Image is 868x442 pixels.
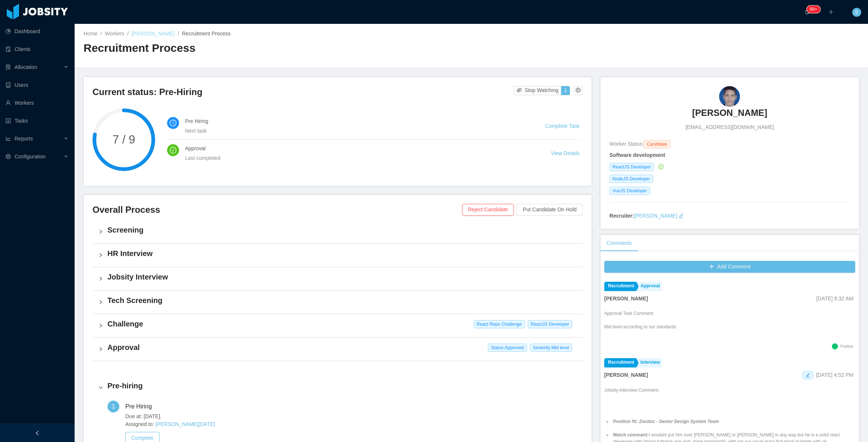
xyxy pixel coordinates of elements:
[613,419,638,424] strong: Position fit:
[98,323,103,328] i: icon: right
[112,403,115,410] span: 1
[637,282,662,291] a: Approval
[601,235,638,252] div: Comments
[15,64,37,70] span: Allocation
[488,344,527,352] span: Status: Approved
[6,42,69,57] a: icon: auditClients
[107,225,577,235] h4: Screening
[6,24,69,39] a: icon: pie-chartDashboard
[93,204,462,216] h3: Overall Process
[6,78,69,92] a: icon: robotUsers
[98,253,103,258] i: icon: right
[107,319,577,329] h4: Challenge
[610,152,665,158] strong: Software development
[98,385,103,390] i: icon: right
[107,272,577,282] h4: Jobsity Interview
[610,213,634,219] strong: Recruiter:
[604,310,676,341] div: Approval Task Comment:
[170,120,176,126] i: icon: clock-circle
[610,141,644,147] span: Worker Status:
[93,267,583,290] div: icon: rightJobsity Interview
[125,413,577,420] span: Due at: [DATE].
[105,31,124,37] a: Workers
[107,248,577,259] h4: HR Interview
[6,95,69,110] a: icon: userWorkers
[805,9,810,15] i: icon: bell
[185,117,527,125] h4: Pre Hiring
[98,300,103,304] i: icon: right
[686,123,774,131] span: [EMAIL_ADDRESS][DOMAIN_NAME]
[644,140,670,148] span: Candidate
[6,136,11,141] i: icon: line-chart
[84,41,471,56] h2: Recruitment Process
[551,150,580,156] a: View Details
[93,376,583,399] div: icon: rightPre-hiring
[93,314,583,337] div: icon: rightChallenge
[658,164,664,169] i: icon: check-circle
[15,136,33,142] span: Reports
[817,296,853,301] span: [DATE] 8:32 AM
[604,358,636,367] a: Recruitment
[828,9,834,15] i: icon: plus
[840,344,853,348] span: Positive
[679,213,684,218] i: icon: edit
[806,373,810,378] i: icon: edit
[182,31,231,37] span: Recruitment Process
[613,432,649,438] strong: Match comment:
[93,220,583,243] div: icon: rightScreening
[178,31,179,37] span: /
[561,86,570,95] button: 1
[6,113,69,128] a: icon: profileTasks
[125,401,158,413] div: Pre Hiring
[93,291,583,314] div: icon: rightTech Screening
[107,381,577,391] h4: Pre-hiring
[692,107,767,123] a: [PERSON_NAME]
[574,86,583,95] button: icon: setting
[185,154,533,162] div: Last completed
[545,123,580,129] a: Complete Task
[610,175,653,183] span: NodeJS Developer
[657,164,664,170] a: icon: check-circle
[634,213,677,219] a: [PERSON_NAME]
[604,261,855,273] button: icon: plusAdd Comment
[637,358,662,367] a: Interview
[855,8,858,17] span: S
[93,134,155,145] span: 7 / 9
[604,317,676,330] p: Mid level according to our standards
[156,421,215,427] a: [PERSON_NAME][DATE]
[93,244,583,267] div: icon: rightHR Interview
[610,187,650,195] span: VueJS Developer
[170,147,176,154] i: icon: check-circle
[100,31,102,37] span: /
[93,86,514,98] h3: Current status: Pre-Hiring
[125,420,577,428] span: Assigned to:
[816,372,853,378] span: [DATE] 4:52 PM
[93,338,583,361] div: icon: rightApproval
[132,31,175,37] a: [PERSON_NAME]
[610,163,654,171] span: ReactJS Developer
[6,64,11,70] i: icon: solution
[462,204,514,216] button: Reject Candidate
[530,344,572,352] span: Seniority: Mid level
[98,230,103,234] i: icon: right
[474,320,525,328] span: React Repo Challenge
[185,144,533,152] h4: Approval
[719,86,740,107] img: 067d5a60-5fe8-11e9-92b6-bb9f7692b917_68d54b6639f95-90w.png
[185,127,527,135] div: Next task
[604,296,648,301] strong: [PERSON_NAME]
[107,295,577,306] h4: Tech Screening
[107,342,577,353] h4: Approval
[6,154,11,159] i: icon: setting
[692,107,767,119] h3: [PERSON_NAME]
[604,372,648,378] strong: [PERSON_NAME]
[84,31,97,37] a: Home
[528,320,572,328] span: ReactJS Developer
[98,277,103,281] i: icon: right
[807,6,820,13] sup: 1208
[517,204,583,216] button: Put Candidate On Hold
[98,347,103,351] i: icon: right
[127,31,129,37] span: /
[514,86,562,95] button: icon: eye-invisibleStop Watching
[125,435,160,441] a: Complete
[15,154,46,160] span: Configuration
